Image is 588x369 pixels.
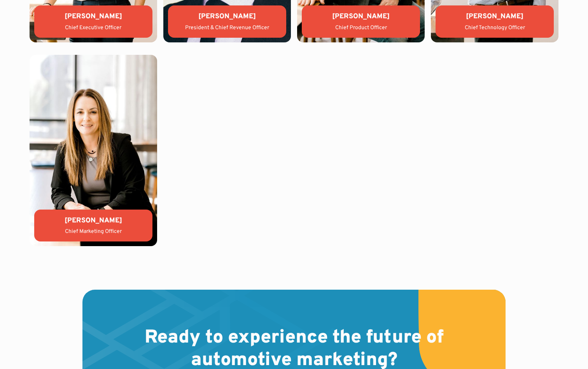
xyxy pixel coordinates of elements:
div: [PERSON_NAME] [40,12,146,21]
div: [PERSON_NAME] [174,12,280,21]
div: Chief Executive Officer [40,24,146,32]
div: [PERSON_NAME] [40,216,146,226]
div: Chief Technology Officer [442,24,548,32]
div: [PERSON_NAME] [308,12,414,21]
div: Chief Marketing Officer [40,228,146,236]
div: President & Chief Revenue Officer [174,24,280,32]
div: [PERSON_NAME] [442,12,548,21]
div: Chief Product Officer [308,24,414,32]
img: Kate Colacelli [30,55,157,246]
